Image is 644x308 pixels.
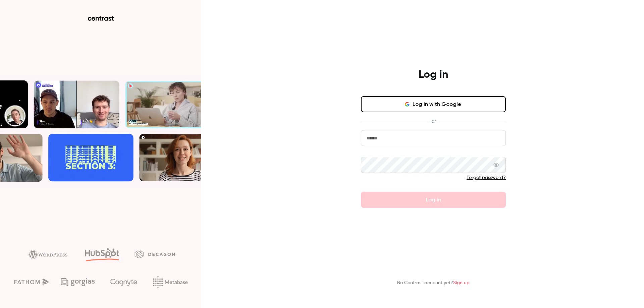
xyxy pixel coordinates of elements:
img: decagon [135,250,175,258]
span: or [428,118,439,125]
p: No Contrast account yet? [397,280,470,287]
a: Sign up [453,281,470,285]
h4: Log in [419,68,448,81]
keeper-lock: Open Keeper Popup [492,134,500,142]
a: Forgot password? [467,175,506,180]
button: Log in with Google [361,96,506,112]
